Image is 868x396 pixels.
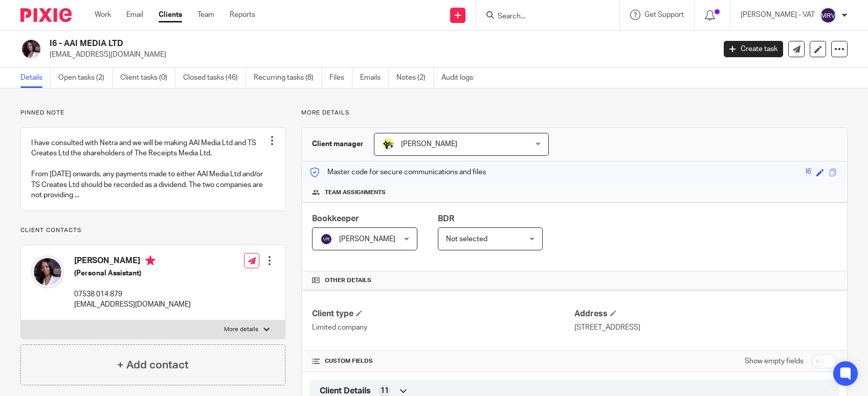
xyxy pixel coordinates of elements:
[74,299,191,310] p: [EMAIL_ADDRESS][DOMAIN_NAME]
[312,322,574,333] p: Limited company
[126,10,143,20] a: Email
[325,189,386,197] span: Team assignments
[312,357,574,365] h4: CUSTOM FIELDS
[401,141,457,148] span: [PERSON_NAME]
[820,7,836,24] img: svg%3E
[254,68,322,88] a: Recurring tasks (8)
[117,357,189,373] h4: + Add contact
[312,139,364,149] h3: Client manager
[644,11,684,18] span: Get Support
[20,226,285,235] p: Client contacts
[360,68,389,88] a: Emails
[74,255,191,268] h4: [PERSON_NAME]
[31,255,64,288] img: Audrey%20Indome.jpg
[20,68,51,88] a: Details
[95,10,111,20] a: Work
[381,386,389,396] span: 11
[197,10,214,20] a: Team
[159,10,182,20] a: Clients
[339,236,395,243] span: [PERSON_NAME]
[382,138,394,150] img: Carine-Starbridge.jpg
[20,38,42,60] img: Audrey%20Indome.jpg
[574,322,837,333] p: [STREET_ADDRESS]
[438,215,454,223] span: BDR
[309,167,486,177] p: Master code for secure communications and files
[230,10,255,20] a: Reports
[301,109,848,117] p: More details
[574,309,837,319] h4: Address
[145,255,155,266] i: Primary
[183,68,246,88] a: Closed tasks (46)
[741,10,815,20] p: [PERSON_NAME] - VAT
[497,12,589,21] input: Search
[74,268,191,278] h5: (Personal Assistant)
[312,215,359,223] span: Bookkeeper
[325,276,371,285] span: Other details
[724,41,783,57] a: Create task
[745,356,804,366] label: Show empty fields
[441,68,481,88] a: Audit logs
[74,289,191,299] p: 07538 014 879
[329,68,352,88] a: Files
[312,309,574,319] h4: Client type
[50,50,708,60] p: [EMAIL_ADDRESS][DOMAIN_NAME]
[50,38,576,49] h2: I6 - AAI MEDIA LTD
[446,236,487,243] span: Not selected
[806,167,811,178] div: I6
[58,68,113,88] a: Open tasks (2)
[120,68,175,88] a: Client tasks (0)
[396,68,434,88] a: Notes (2)
[224,325,258,334] p: More details
[20,109,285,117] p: Pinned note
[20,8,72,22] img: Pixie
[320,233,332,245] img: svg%3E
